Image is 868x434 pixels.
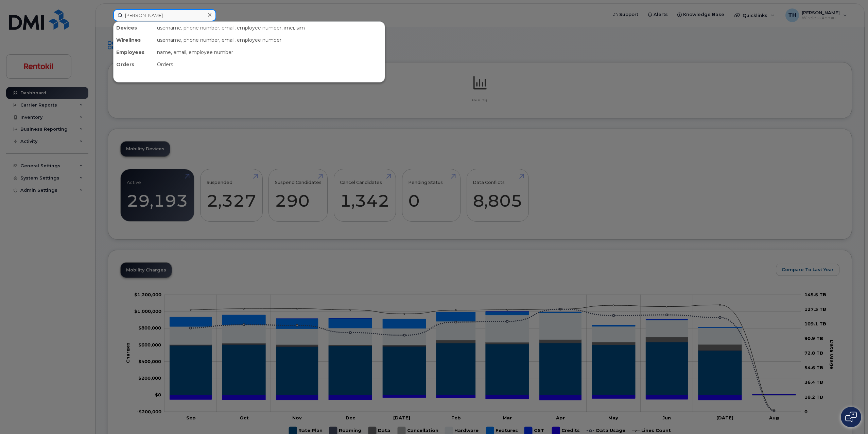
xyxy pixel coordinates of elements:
div: Wirelines [114,34,154,46]
img: Open chat [845,412,857,422]
div: Employees [114,46,154,58]
div: username, phone number, email, employee number, imei, sim [154,22,385,34]
div: username, phone number, email, employee number [154,34,385,46]
div: Orders [154,58,385,71]
div: name, email, employee number [154,46,385,58]
div: Orders [114,58,154,71]
div: Devices [114,22,154,34]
